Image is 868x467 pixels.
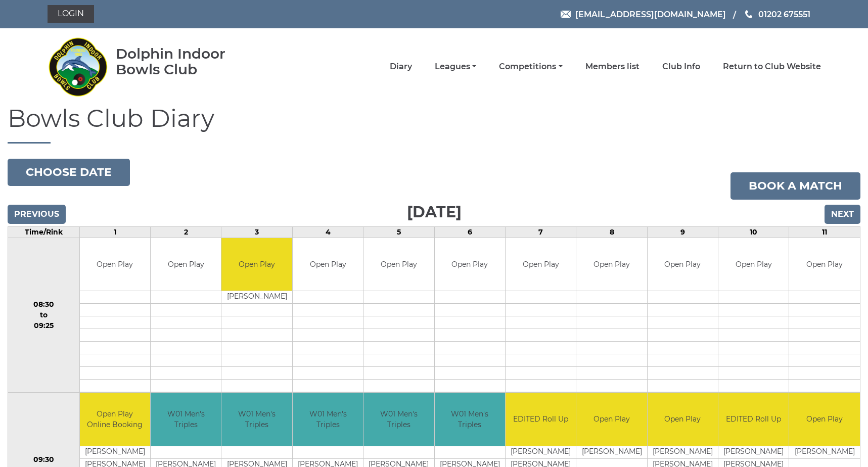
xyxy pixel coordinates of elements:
[506,393,576,446] td: EDITED Roll Up
[8,205,66,224] input: Previous
[718,238,789,291] td: Open Play
[718,446,789,458] td: [PERSON_NAME]
[758,9,810,19] span: 01202 675551
[8,105,860,144] h1: Bowls Club Diary
[151,238,221,291] td: Open Play
[561,8,726,21] a: Email [EMAIL_ADDRESS][DOMAIN_NAME]
[151,393,221,446] td: W01 Men's Triples
[363,393,434,446] td: W01 Men's Triples
[363,238,434,291] td: Open Play
[8,226,80,238] td: Time/Rink
[723,61,821,72] a: Return to Club Website
[730,172,860,200] a: Book a match
[718,226,789,238] td: 10
[648,238,718,291] td: Open Play
[390,61,412,72] a: Diary
[505,226,576,238] td: 7
[435,393,505,446] td: W01 Men's Triples
[434,226,505,238] td: 6
[506,446,576,458] td: [PERSON_NAME]
[789,393,860,446] td: Open Play
[48,5,94,23] a: Login
[80,446,150,458] td: [PERSON_NAME]
[585,61,639,72] a: Members list
[79,226,150,238] td: 1
[116,46,258,77] div: Dolphin Indoor Bowls Club
[789,446,860,458] td: [PERSON_NAME]
[506,238,576,291] td: Open Play
[221,393,292,446] td: W01 Men's Triples
[435,238,505,291] td: Open Play
[221,291,292,304] td: [PERSON_NAME]
[293,238,363,291] td: Open Play
[576,238,647,291] td: Open Play
[48,31,108,102] img: Dolphin Indoor Bowls Club
[744,8,810,21] a: Phone us 01202 675551
[662,61,700,72] a: Club Info
[745,10,752,18] img: Phone us
[151,226,221,238] td: 2
[789,238,860,291] td: Open Play
[435,61,476,72] a: Leagues
[648,393,718,446] td: Open Play
[221,238,292,291] td: Open Play
[576,226,647,238] td: 8
[8,159,130,186] button: Choose date
[80,238,150,291] td: Open Play
[789,226,860,238] td: 11
[80,393,150,446] td: Open Play Online Booking
[293,393,363,446] td: W01 Men's Triples
[292,226,363,238] td: 4
[8,238,80,393] td: 08:30 to 09:25
[648,446,718,458] td: [PERSON_NAME]
[718,393,789,446] td: EDITED Roll Up
[576,446,647,458] td: [PERSON_NAME]
[221,226,292,238] td: 3
[576,393,647,446] td: Open Play
[825,205,860,224] input: Next
[561,11,571,18] img: Email
[575,9,726,19] span: [EMAIL_ADDRESS][DOMAIN_NAME]
[499,61,562,72] a: Competitions
[647,226,718,238] td: 9
[363,226,434,238] td: 5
